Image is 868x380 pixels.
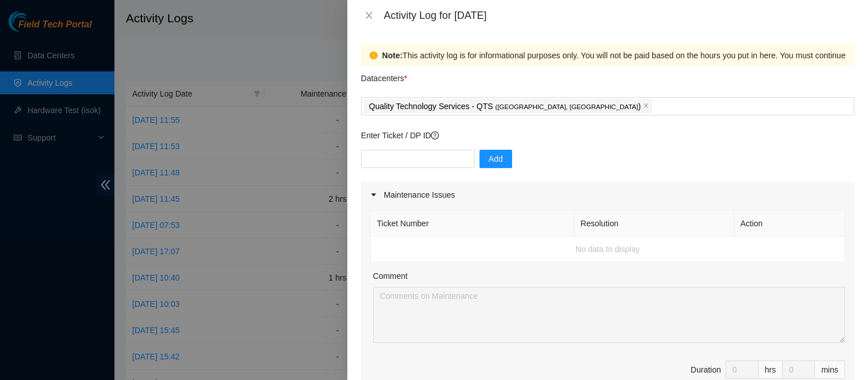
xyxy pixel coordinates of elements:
[361,10,377,21] button: Close
[384,9,854,22] div: Activity Log for [DATE]
[382,49,403,62] strong: Note:
[371,237,845,262] td: No data to display
[496,103,639,110] span: ( [GEOGRAPHIC_DATA], [GEOGRAPHIC_DATA]
[364,11,374,20] span: close
[431,131,439,139] span: question-circle
[369,100,641,113] p: Quality Technology Services - QTS )
[759,361,783,379] div: hrs
[361,66,407,85] p: Datacenters
[370,191,377,198] span: caret-right
[574,211,734,237] th: Resolution
[371,211,574,237] th: Ticket Number
[361,182,854,208] div: Maintenance Issues
[691,363,721,376] div: Duration
[489,153,503,165] span: Add
[373,287,845,343] textarea: Comment
[361,129,854,142] p: Enter Ticket / DP ID
[815,361,845,379] div: mins
[479,150,512,168] button: Add
[643,103,649,110] span: close
[370,51,378,59] span: exclamation-circle
[734,211,845,237] th: Action
[373,270,408,282] label: Comment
